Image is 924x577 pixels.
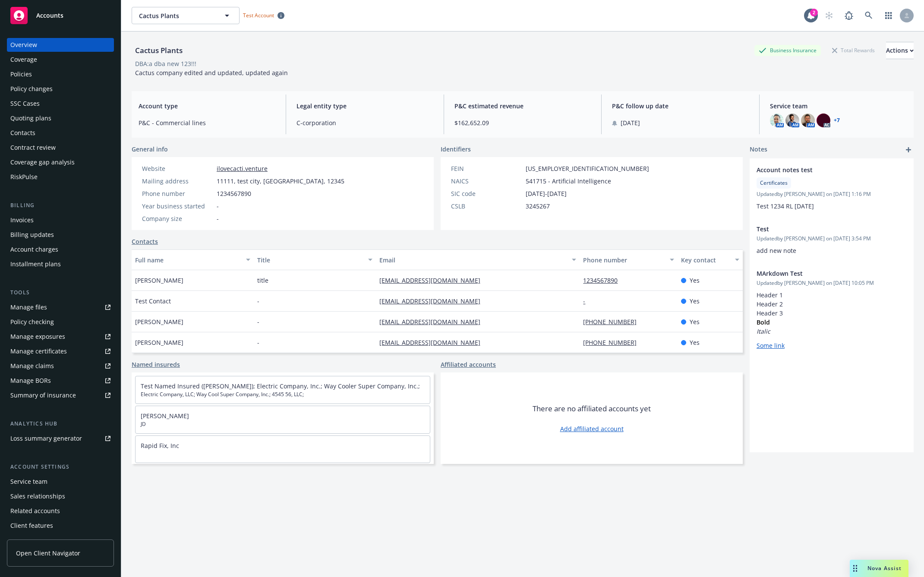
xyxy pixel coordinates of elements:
div: Client features [10,519,53,533]
a: Client features [7,519,114,533]
span: [PERSON_NAME] [135,276,183,285]
em: Italic [757,327,770,335]
a: ilovecacti.venture [217,164,268,173]
div: Full name [135,255,241,265]
a: Coverage [7,53,114,66]
div: Drag to move [850,560,861,577]
div: Sales relationships [10,489,65,503]
div: Title [257,255,363,265]
a: Switch app [880,7,897,24]
button: Cactus Plants [132,7,240,24]
img: photo [770,114,784,127]
span: Yes [690,317,700,326]
a: Coverage gap analysis [7,155,114,169]
div: Website [142,164,213,173]
span: C-corporation [296,118,433,127]
a: Summary of insurance [7,388,114,402]
div: Billing [7,201,114,210]
div: Billing updates [10,228,54,242]
div: Cactus Plants [132,45,186,56]
div: 2 [810,9,818,16]
span: Electric Company, LLC; Way Cool Super Company, Inc.; 4545 56, LLC; [141,391,425,398]
span: Cactus company edited and updated, updated again [135,69,288,77]
div: Loss summary generator [10,432,82,445]
a: Manage exposures [7,330,114,344]
a: Related accounts [7,504,114,518]
a: Manage claims [7,359,114,373]
span: Identifiers [441,145,471,154]
img: photo [817,114,830,127]
img: photo [785,114,799,127]
span: Legal entity type [296,101,433,110]
span: - [257,338,259,347]
a: [PHONE_NUMBER] [583,318,643,326]
button: Full name [132,249,254,270]
div: Phone number [583,255,665,265]
div: TestUpdatedby [PERSON_NAME] on [DATE] 3:54 PMadd new note [750,218,914,262]
span: Notes [750,145,767,155]
div: Invoices [10,213,34,227]
div: FEIN [451,164,522,173]
div: RiskPulse [10,170,38,184]
a: [EMAIL_ADDRESS][DOMAIN_NAME] [379,338,487,347]
a: Quoting plans [7,111,114,125]
div: CSLB [451,202,522,211]
div: Policy changes [10,82,53,96]
strong: Bold [757,318,770,326]
a: Test Named Insured ([PERSON_NAME]); Electric Company, Inc.; Way Cooler Super Company, Inc.; [141,382,420,390]
a: Policies [7,67,114,81]
button: Title [254,249,376,270]
span: - [257,317,259,326]
span: [DATE]-[DATE] [526,189,567,198]
a: Rapid Fix, Inc [141,441,179,450]
div: Policies [10,67,32,81]
button: Nova Assist [850,560,908,577]
span: Test Account [240,11,288,20]
a: RiskPulse [7,170,114,184]
a: +7 [834,118,840,123]
div: Account charges [10,243,58,256]
span: P&C estimated revenue [454,101,591,110]
a: Accounts [7,3,114,28]
a: [EMAIL_ADDRESS][DOMAIN_NAME] [379,318,487,326]
div: DBA: a dba new 123!!! [135,59,196,68]
span: JD [141,420,425,428]
div: Analytics hub [7,419,114,428]
div: Account notes testCertificatesUpdatedby [PERSON_NAME] on [DATE] 1:16 PMTest 1234 RL [DATE] [750,158,914,218]
a: Report a Bug [840,7,858,24]
div: Quoting plans [10,111,51,125]
div: Total Rewards [828,45,879,56]
span: - [257,296,259,306]
span: add new note [757,246,796,255]
a: Sales relationships [7,489,114,503]
span: Cactus Plants [139,11,214,20]
div: Key contact [681,255,730,265]
span: Account notes test [757,165,884,174]
a: [PERSON_NAME] [141,412,189,420]
span: Test 1234 RL [DATE] [757,202,814,210]
a: Account charges [7,243,114,256]
span: Updated by [PERSON_NAME] on [DATE] 3:54 PM [757,235,907,243]
span: 1234567890 [217,189,251,198]
a: Manage certificates [7,344,114,358]
a: Named insureds [132,360,180,369]
h3: Header 3 [757,309,907,318]
span: - [217,202,219,211]
div: Policy checking [10,315,54,329]
a: Invoices [7,213,114,227]
div: Year business started [142,202,213,211]
span: title [257,276,268,285]
a: Contacts [132,237,158,246]
span: Open Client Navigator [16,549,80,558]
span: General info [132,145,168,154]
div: Service team [10,475,47,489]
span: 541715 - Artificial Intelligence [526,177,611,186]
a: Contacts [7,126,114,140]
div: Coverage gap analysis [10,155,75,169]
a: [EMAIL_ADDRESS][DOMAIN_NAME] [379,276,487,284]
h2: Header 2 [757,300,907,309]
div: Installment plans [10,257,61,271]
span: Certificates [760,179,788,187]
span: P&C follow up date [612,101,749,110]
